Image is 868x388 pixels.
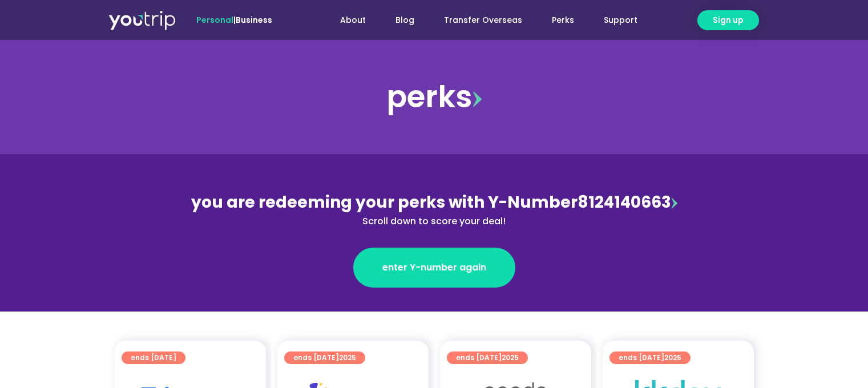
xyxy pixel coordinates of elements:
[339,353,356,362] span: 2025
[713,14,744,26] span: Sign up
[191,191,578,213] span: you are redeeming your perks with Y-Number
[353,248,515,288] a: enter Y-number again
[284,351,365,364] a: ends [DATE]2025
[664,353,681,362] span: 2025
[609,351,691,364] a: ends [DATE]2025
[236,14,272,26] a: Business
[196,14,272,26] span: |
[131,351,176,364] span: ends [DATE]
[381,10,429,31] a: Blog
[187,191,682,228] div: 8124140663
[429,10,537,31] a: Transfer Overseas
[187,215,682,228] div: Scroll down to score your deal!
[447,351,528,364] a: ends [DATE]2025
[502,353,519,362] span: 2025
[122,351,185,364] a: ends [DATE]
[293,351,356,364] span: ends [DATE]
[697,10,759,30] a: Sign up
[619,351,681,364] span: ends [DATE]
[456,351,519,364] span: ends [DATE]
[196,14,233,26] span: Personal
[325,10,381,31] a: About
[303,10,652,31] nav: Menu
[589,10,652,31] a: Support
[382,261,486,274] span: enter Y-number again
[537,10,589,31] a: Perks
